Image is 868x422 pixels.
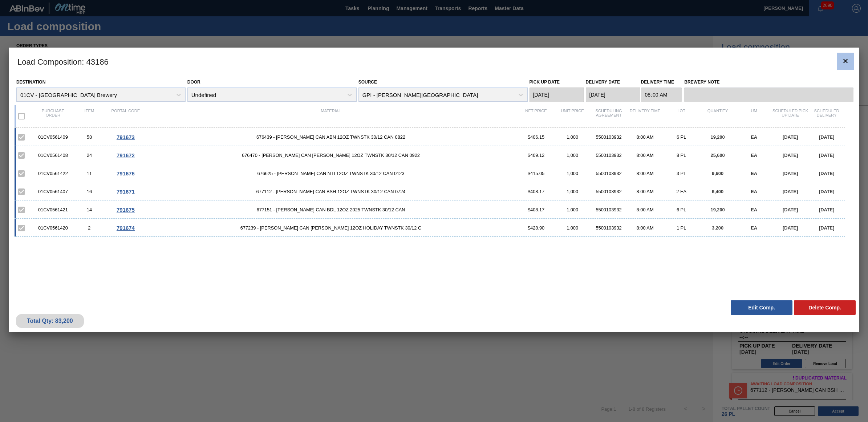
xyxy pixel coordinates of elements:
[591,171,627,176] div: 5500103932
[783,207,798,212] span: [DATE]
[554,189,591,194] div: 1,000
[144,109,518,124] div: Material
[518,225,554,231] div: $428.90
[794,300,856,315] button: Delete Comp.
[71,109,108,124] div: Item
[627,153,663,158] div: 8:00 AM
[808,109,845,124] div: Scheduled Delivery
[751,225,757,231] span: EA
[783,171,798,176] span: [DATE]
[663,134,699,140] div: 6 PL
[627,134,663,140] div: 8:00 AM
[591,153,627,158] div: 5500103932
[586,88,640,102] input: mm/dd/yyyy
[144,207,518,212] span: 677151 - CARR CAN BDL 12OZ 2025 TWNSTK 30/12 CAN
[518,171,554,176] div: $415.05
[554,153,591,158] div: 1,000
[35,109,71,124] div: Purchase order
[554,225,591,231] div: 1,000
[591,189,627,194] div: 5500103932
[711,207,725,212] span: 19,200
[819,134,834,140] span: [DATE]
[736,109,772,124] div: UM
[71,225,108,231] div: 2
[711,153,725,158] span: 25,600
[663,153,699,158] div: 8 PL
[591,225,627,231] div: 5500103932
[731,300,792,315] button: Edit Comp.
[108,109,144,124] div: Portal code
[591,134,627,140] div: 5500103932
[751,189,757,194] span: EA
[71,134,108,140] div: 58
[35,225,71,231] div: 01CV0561420
[187,80,200,85] label: Door
[144,171,518,176] span: 676625 - CARR CAN NTI 12OZ TWNSTK 30/12 CAN 0123
[554,171,591,176] div: 1,000
[819,207,834,212] span: [DATE]
[9,48,859,75] h3: Load Composition : 43186
[108,134,144,140] div: Go to Order
[144,225,518,231] span: 677239 - CARR CAN BUD 12OZ HOLIDAY TWNSTK 30/12 C
[117,225,135,231] span: 791674
[663,109,699,124] div: Lot
[783,153,798,158] span: [DATE]
[144,189,518,194] span: 677112 - CARR CAN BSH 12OZ TWNSTK 30/12 CAN 0724
[627,109,663,124] div: Delivery Time
[71,153,108,158] div: 24
[117,134,135,140] span: 791673
[71,207,108,212] div: 14
[711,134,725,140] span: 19,200
[641,77,682,88] label: Delivery Time
[144,134,518,140] span: 676439 - CARR CAN ABN 12OZ TWNSTK 30/12 CAN 0822
[71,189,108,194] div: 16
[518,207,554,212] div: $408.17
[627,189,663,194] div: 8:00 AM
[627,171,663,176] div: 8:00 AM
[144,153,518,158] span: 676470 - CARR CAN BUD 12OZ TWNSTK 30/12 CAN 0922
[35,207,71,212] div: 01CV0561421
[554,109,591,124] div: Unit Price
[663,189,699,194] div: 2 EA
[591,109,627,124] div: Scheduling Agreement
[108,152,144,158] div: Go to Order
[108,170,144,176] div: Go to Order
[772,109,808,124] div: Scheduled Pick up Date
[530,80,560,85] label: Pick up Date
[699,109,736,124] div: Quantity
[554,134,591,140] div: 1,000
[663,171,699,176] div: 3 PL
[751,134,757,140] span: EA
[35,134,71,140] div: 01CV0561409
[117,188,135,195] span: 791671
[108,207,144,213] div: Go to Order
[117,152,135,158] span: 791672
[554,207,591,212] div: 1,000
[751,171,757,176] span: EA
[712,189,723,194] span: 6,400
[21,318,78,324] div: Total Qty: 83,200
[663,207,699,212] div: 6 PL
[819,189,834,194] span: [DATE]
[586,80,620,85] label: Delivery Date
[530,88,584,102] input: mm/dd/yyyy
[117,207,135,213] span: 791675
[108,188,144,195] div: Go to Order
[663,225,699,231] div: 1 PL
[591,207,627,212] div: 5500103932
[35,171,71,176] div: 01CV0561422
[819,171,834,176] span: [DATE]
[117,170,135,176] span: 791676
[35,153,71,158] div: 01CV0561408
[518,189,554,194] div: $408.17
[518,153,554,158] div: $409.12
[518,134,554,140] div: $406.15
[71,171,108,176] div: 11
[35,189,71,194] div: 01CV0561407
[627,225,663,231] div: 8:00 AM
[684,77,853,88] label: Brewery Note
[627,207,663,212] div: 8:00 AM
[751,207,757,212] span: EA
[712,171,723,176] span: 9,600
[819,153,834,158] span: [DATE]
